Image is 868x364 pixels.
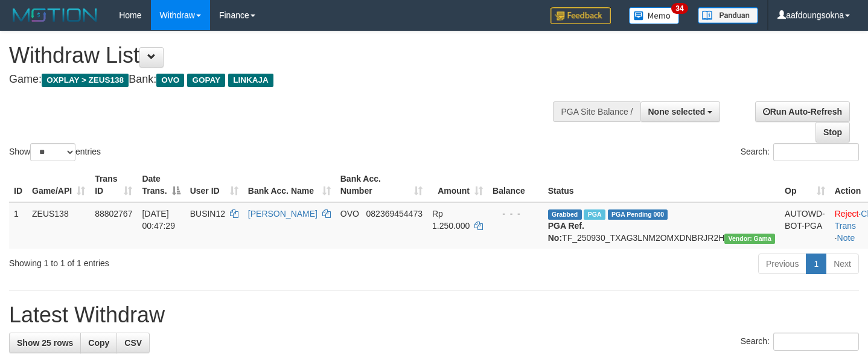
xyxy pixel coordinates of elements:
div: Showing 1 to 1 of 1 entries [9,252,353,269]
select: Showentries [30,143,75,161]
a: Show 25 rows [9,333,81,353]
th: Status [543,168,780,202]
span: PGA Pending [608,209,668,220]
a: Reject [835,209,859,219]
span: [DATE] 00:47:29 [142,209,175,231]
span: GOPAY [187,74,225,87]
a: CSV [116,333,150,353]
img: Feedback.jpg [550,7,611,24]
a: 1 [806,254,826,274]
td: AUTOWD-BOT-PGA [780,202,830,249]
span: Copy 082369454473 to clipboard [366,209,423,219]
th: User ID: activate to sort column ascending [185,168,243,202]
span: 34 [671,3,688,14]
th: Trans ID: activate to sort column ascending [90,168,137,202]
img: Button%20Memo.svg [629,7,680,24]
label: Show entries [9,143,101,161]
span: Marked by aafsreyleap [584,209,605,220]
th: ID [9,168,27,202]
a: Note [837,233,855,243]
th: Op: activate to sort column ascending [780,168,830,202]
span: BUSIN12 [190,209,225,219]
span: 88802767 [95,209,132,219]
th: Game/API: activate to sort column ascending [27,168,90,202]
a: Stop [815,122,850,142]
th: Balance [488,168,543,202]
span: OXPLAY > ZEUS138 [42,74,129,87]
span: Vendor URL: https://trx31.1velocity.biz [724,234,775,244]
a: Previous [758,254,806,274]
th: Date Trans.: activate to sort column descending [137,168,185,202]
td: ZEUS138 [27,202,90,249]
td: TF_250930_TXAG3LNM2OMXDNBRJR2H [543,202,780,249]
h1: Latest Withdraw [9,303,859,327]
div: - - - [493,208,538,220]
a: Next [826,254,859,274]
th: Bank Acc. Number: activate to sort column ascending [336,168,427,202]
button: None selected [640,101,721,122]
label: Search: [741,333,859,351]
span: Show 25 rows [17,338,73,348]
a: [PERSON_NAME] [248,209,318,219]
h1: Withdraw List [9,43,567,68]
span: Grabbed [548,209,582,220]
span: None selected [648,107,706,117]
span: LINKAJA [228,74,273,87]
a: Copy [80,333,117,353]
span: Copy [88,338,109,348]
img: MOTION_logo.png [9,6,101,24]
span: CSV [124,338,142,348]
th: Bank Acc. Name: activate to sort column ascending [243,168,336,202]
span: OVO [156,74,184,87]
img: panduan.png [698,7,758,24]
a: Run Auto-Refresh [755,101,850,122]
input: Search: [773,333,859,351]
div: PGA Site Balance / [553,101,640,122]
span: Rp 1.250.000 [432,209,470,231]
label: Search: [741,143,859,161]
th: Amount: activate to sort column ascending [427,168,488,202]
td: 1 [9,202,27,249]
h4: Game: Bank: [9,74,567,86]
span: OVO [340,209,359,219]
b: PGA Ref. No: [548,221,584,243]
input: Search: [773,143,859,161]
